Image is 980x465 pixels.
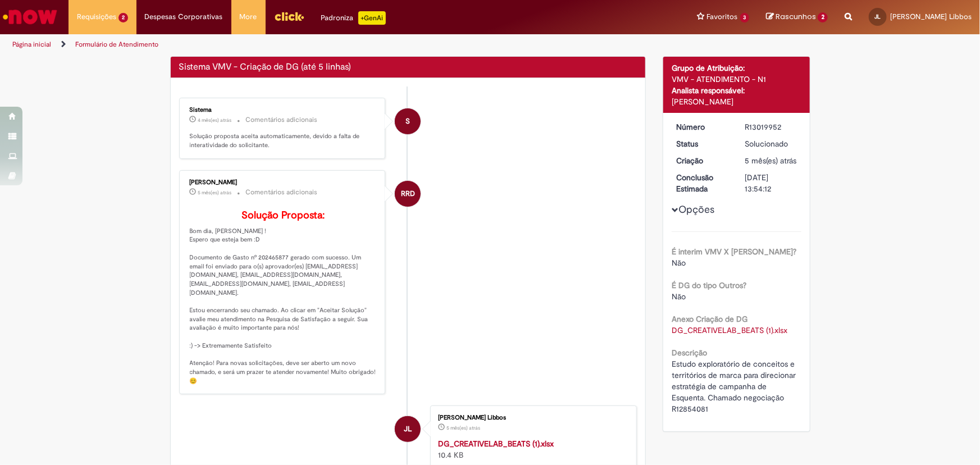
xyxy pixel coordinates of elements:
[358,11,386,25] p: +GenAi
[246,115,318,125] small: Comentários adicionais
[745,121,797,133] div: R13019952
[240,11,257,22] span: More
[241,209,325,222] b: Solução Proposta:
[198,189,232,196] span: 5 mês(es) atrás
[672,96,801,107] div: [PERSON_NAME]
[118,13,128,22] span: 2
[190,132,377,149] p: Solução proposta aceita automaticamente, devido a falta de interatividade do solicitante.
[395,181,421,207] div: Rafael Rigolo da Silva
[404,416,412,443] span: JL
[145,11,223,22] span: Despesas Corporativas
[190,107,377,113] div: Sistema
[12,40,51,49] a: Página inicial
[668,121,737,133] dt: Número
[198,117,232,124] time: 19/05/2025 16:00:08
[890,12,972,21] span: [PERSON_NAME] Libbos
[198,189,232,196] time: 09/05/2025 17:23:00
[438,414,625,421] div: [PERSON_NAME] Libbos
[190,210,377,385] p: Bom dia, [PERSON_NAME] ! Espero que esteja bem :D Documento de Gasto nº 202465877 gerado com suce...
[246,188,318,197] small: Comentários adicionais
[668,138,737,149] dt: Status
[446,425,480,431] span: 5 mês(es) atrás
[438,439,554,449] a: DG_CREATIVELAB_BEATS (1).xlsx
[740,13,750,22] span: 3
[745,138,797,149] div: Solucionado
[672,314,747,324] b: Anexo Criação de DG
[401,180,415,207] span: RRD
[405,108,410,135] span: S
[179,62,352,72] h2: Sistema VMV - Criação de DG (até 5 linhas) Histórico de tíquete
[818,12,828,22] span: 2
[190,179,377,186] div: [PERSON_NAME]
[745,156,797,166] span: 5 mês(es) atrás
[438,438,625,461] div: 10.4 KB
[672,85,801,96] div: Analista responsável:
[395,416,421,442] div: Jullie Gromann Libbos
[668,172,737,194] dt: Conclusão Estimada
[672,62,801,74] div: Grupo de Atribuição:
[745,172,797,194] div: [DATE] 13:54:12
[395,108,421,134] div: System
[75,40,158,49] a: Formulário de Atendimento
[672,280,746,290] b: É DG do tipo Outros?
[672,291,686,302] span: Não
[8,34,645,55] ul: Trilhas de página
[446,425,480,431] time: 09/05/2025 10:52:17
[672,359,798,414] span: Estudo exploratório de conceitos e territórios de marca para direcionar estratégia de campanha de...
[321,11,386,25] div: Padroniza
[1,6,59,28] img: ServiceNow
[745,156,797,166] time: 09/05/2025 10:54:01
[672,348,707,358] b: Descrição
[672,74,801,85] div: VMV - ATENDIMENTO - N1
[875,13,881,20] span: JL
[707,11,738,22] span: Favoritos
[776,11,816,22] span: Rascunhos
[668,155,737,166] dt: Criação
[77,11,116,22] span: Requisições
[274,8,304,25] img: click_logo_yellow_360x200.png
[672,247,796,257] b: É interim VMV X [PERSON_NAME]?
[672,258,686,268] span: Não
[198,117,232,124] span: 4 mês(es) atrás
[745,155,797,166] div: 09/05/2025 10:54:01
[766,12,828,22] a: Rascunhos
[672,325,787,335] a: Download de DG_CREATIVELAB_BEATS (1).xlsx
